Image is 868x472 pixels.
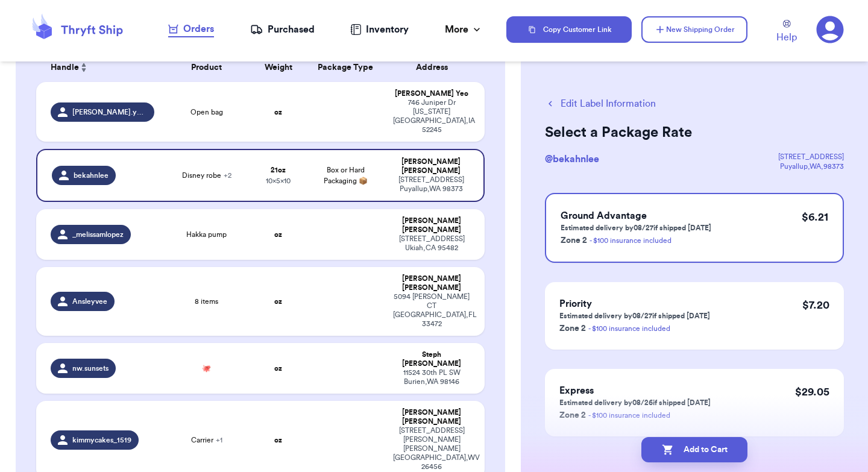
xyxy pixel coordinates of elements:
span: Zone 2 [559,411,586,420]
a: Inventory [350,22,409,37]
div: [PERSON_NAME] [PERSON_NAME] [393,157,469,175]
span: Disney robe [182,171,231,180]
strong: oz [274,436,282,444]
th: Weight [251,53,305,82]
a: Orders [168,22,214,37]
th: Product [162,53,251,82]
th: Address [386,53,485,82]
p: Estimated delivery by 08/26 if shipped [DATE] [559,398,711,407]
strong: oz [274,109,282,116]
div: [PERSON_NAME] [PERSON_NAME] [393,408,470,426]
button: Edit Label Information [545,96,656,111]
a: - $100 insurance included [590,237,671,244]
strong: oz [274,365,282,372]
div: 11524 30th PL SW Burien , WA 98146 [393,368,470,386]
div: [STREET_ADDRESS] [778,152,844,162]
p: $ 29.05 [795,383,829,400]
div: [STREET_ADDRESS][PERSON_NAME][PERSON_NAME] [GEOGRAPHIC_DATA] , WV 26456 [393,426,470,471]
span: Zone 2 [559,324,586,333]
span: Help [776,30,797,45]
button: Copy Customer Link [506,16,632,43]
span: _melissamlopez [72,230,124,239]
div: [STREET_ADDRESS] Puyallup , WA 98373 [393,175,469,194]
div: Steph [PERSON_NAME] [393,350,470,368]
div: Orders [168,22,214,36]
a: - $100 insurance included [588,412,670,419]
div: [PERSON_NAME] Yeo [393,89,470,98]
div: [PERSON_NAME] [PERSON_NAME] [393,274,470,292]
div: [PERSON_NAME] [PERSON_NAME] [393,216,470,234]
span: Ansleyvee [72,297,107,306]
button: Sort ascending [79,60,89,75]
div: [STREET_ADDRESS] Ukiah , CA 95482 [393,234,470,253]
span: Hakka pump [186,230,227,239]
span: + 1 [216,436,222,444]
span: @ bekahnlee [545,154,599,164]
strong: 21 oz [271,166,286,174]
p: Estimated delivery by 08/27 if shipped [DATE] [559,311,710,321]
span: Express [559,386,594,395]
span: bekahnlee [74,171,108,180]
span: Open bag [190,107,223,117]
span: 8 items [195,297,218,306]
span: Box or Hard Packaging 📦 [324,166,368,184]
span: + 2 [224,172,231,179]
span: Carrier [191,435,222,445]
p: $ 7.20 [802,297,829,313]
span: 10 x 5 x 10 [266,177,291,184]
div: 5094 [PERSON_NAME] CT [GEOGRAPHIC_DATA] , FL 33472 [393,292,470,329]
button: New Shipping Order [641,16,747,43]
p: Estimated delivery by 08/27 if shipped [DATE] [561,223,711,233]
div: Puyallup , WA , 98373 [778,162,844,171]
strong: oz [274,298,282,305]
span: nw.sunsets [72,363,108,373]
span: Ground Advantage [561,211,647,221]
span: Zone 2 [561,236,587,245]
h2: Select a Package Rate [545,123,844,142]
div: 746 Juniper Dr [US_STATE][GEOGRAPHIC_DATA] , IA 52245 [393,98,470,134]
span: [PERSON_NAME].yeo_ [72,107,147,117]
span: 🐙 [202,363,211,373]
div: More [445,22,483,37]
a: - $100 insurance included [588,325,670,332]
strong: oz [274,231,282,238]
button: Add to Cart [641,437,747,462]
a: Help [776,20,797,45]
p: $ 6.21 [802,209,828,225]
span: Priority [559,299,592,309]
a: Purchased [250,22,315,37]
span: Handle [51,61,79,74]
th: Package Type [305,53,386,82]
span: kimmycakes_1519 [72,435,131,445]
